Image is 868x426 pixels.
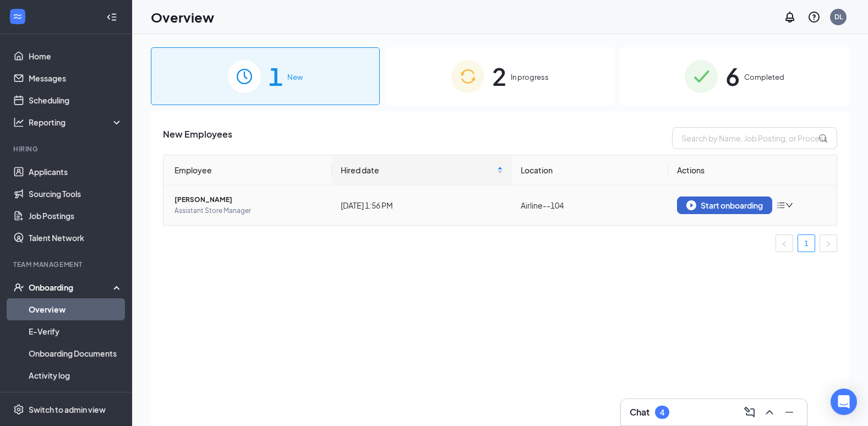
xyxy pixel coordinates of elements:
[29,404,106,415] div: Switch to admin view
[820,234,837,252] li: Next Page
[668,155,837,185] th: Actions
[341,199,504,211] div: [DATE] 1:56 PM
[174,205,323,216] span: Assistant Store Manager
[492,57,506,95] span: 2
[151,8,214,26] h1: Overview
[512,155,668,185] th: Location
[29,205,123,227] a: Job Postings
[29,117,123,128] div: Reporting
[269,57,283,95] span: 1
[741,403,758,421] button: ComposeMessage
[29,89,123,111] a: Scheduling
[29,364,123,386] a: Activity log
[761,403,778,421] button: ChevronUp
[174,194,323,205] span: [PERSON_NAME]
[783,406,796,419] svg: Minimize
[777,201,785,210] span: bars
[29,183,123,205] a: Sourcing Tools
[106,12,117,23] svg: Collapse
[13,144,121,154] div: Hiring
[29,227,123,249] a: Talent Network
[287,72,303,83] span: New
[29,282,113,293] div: Onboarding
[29,320,123,342] a: E-Verify
[834,12,843,21] div: DL
[780,403,798,421] button: Minimize
[29,342,123,364] a: Onboarding Documents
[763,406,776,419] svg: ChevronUp
[163,127,232,149] span: New Employees
[512,185,668,225] td: Airline--104
[29,45,123,67] a: Home
[29,161,123,183] a: Applicants
[511,72,549,83] span: In progress
[163,155,332,185] th: Employee
[831,389,857,415] div: Open Intercom Messenger
[630,406,649,418] h3: Chat
[29,298,123,320] a: Overview
[13,260,121,269] div: Team Management
[798,234,815,252] li: 1
[743,406,756,419] svg: ComposeMessage
[785,201,793,209] span: down
[13,282,24,293] svg: UserCheck
[725,57,740,95] span: 6
[776,234,793,252] li: Previous Page
[12,11,23,22] svg: WorkstreamLogo
[13,404,24,415] svg: Settings
[677,196,772,214] button: Start onboarding
[13,117,24,128] svg: Analysis
[807,10,821,24] svg: QuestionInfo
[29,386,123,408] a: Team
[341,164,495,176] span: Hired date
[820,234,837,252] button: right
[660,408,664,417] div: 4
[776,234,793,252] button: left
[825,241,832,247] span: right
[783,10,796,24] svg: Notifications
[686,200,763,210] div: Start onboarding
[29,67,123,89] a: Messages
[798,235,815,252] a: 1
[781,241,788,247] span: left
[744,72,784,83] span: Completed
[672,127,837,149] input: Search by Name, Job Posting, or Process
